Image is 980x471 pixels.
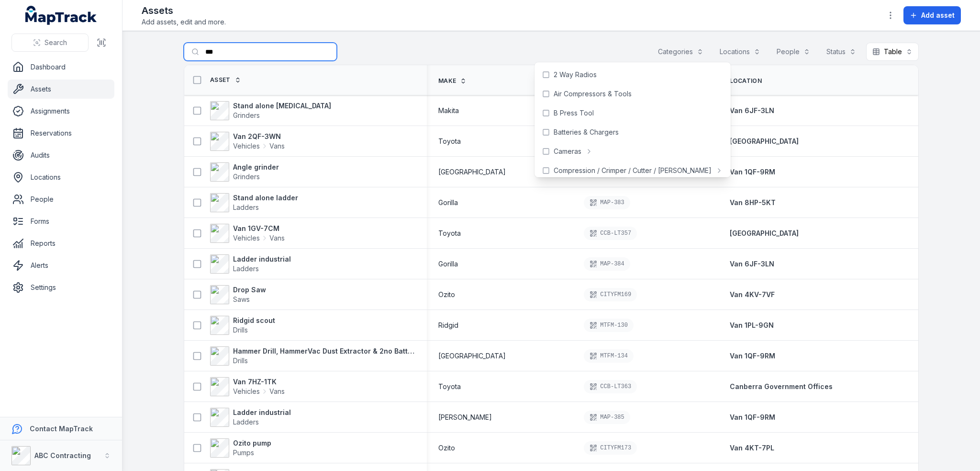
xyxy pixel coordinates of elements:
span: Ladders [233,203,259,211]
span: Gorilla [438,198,458,207]
span: Compression / Crimper / Cutter / [PERSON_NAME] [554,166,712,175]
a: Ladder industrialLadders [210,408,291,427]
span: Gorilla [438,259,458,269]
strong: Stand alone [MEDICAL_DATA] [233,101,331,111]
span: Van 4KV-7VF [730,290,775,299]
span: Van 4KT-7PL [730,444,774,452]
span: Drills [233,356,248,365]
span: Vehicles [233,233,260,243]
span: Van 1PL-9GN [730,321,774,329]
a: Stand alone ladderLadders [210,193,298,212]
div: CITYFM169 [584,288,637,301]
a: Van 1QF-9RM [730,413,775,422]
span: [GEOGRAPHIC_DATA] [730,137,799,145]
span: Van 1QF-9RM [730,413,775,421]
a: Van 4KT-7PL [730,443,774,453]
a: Assets [8,80,114,99]
a: Van 6JF-3LN [730,106,774,115]
span: Drills [233,326,248,334]
a: Dashboard [8,57,114,77]
a: Canberra Government Offices [730,382,833,391]
span: Van 1QF-9RM [730,352,775,360]
span: Toyota [438,229,461,238]
span: Ozito [438,290,455,299]
span: Ladders [233,418,259,426]
strong: Drop Saw [233,285,266,295]
a: [GEOGRAPHIC_DATA] [730,229,799,238]
span: Asset [210,76,231,84]
button: Search [11,34,89,52]
a: People [8,190,114,209]
span: Cameras [554,147,581,156]
span: [GEOGRAPHIC_DATA] [438,351,506,361]
a: Audits [8,146,114,165]
div: MTFM-134 [584,349,634,363]
span: Van 6JF-3LN [730,260,774,268]
span: Ladders [233,264,259,273]
span: Saws [233,295,250,303]
strong: Angle grinder [233,162,279,172]
div: MAP-384 [584,257,630,271]
span: Makita [438,106,459,115]
div: CCB-LT363 [584,380,637,393]
span: Toyota [438,137,461,146]
a: Settings [8,278,114,297]
div: MAP-383 [584,196,630,209]
a: MapTrack [25,6,97,25]
span: [PERSON_NAME] [438,413,492,422]
span: Van 6JF-3LN [730,106,774,115]
a: Reports [8,234,114,253]
a: Angle grinderGrinders [210,162,279,182]
strong: Stand alone ladder [233,193,298,203]
span: Batteries & Chargers [554,127,619,137]
span: Air Compressors & Tools [554,89,632,99]
div: MAP-385 [584,411,630,424]
a: Van 6JF-3LN [730,259,774,269]
button: Categories [652,43,710,61]
span: [GEOGRAPHIC_DATA] [730,229,799,237]
span: Vans [269,141,285,151]
strong: Van 2QF-3WN [233,132,285,141]
span: [GEOGRAPHIC_DATA] [438,167,506,177]
a: Van 1GV-7CMVehiclesVans [210,224,285,243]
a: Locations [8,168,114,187]
strong: Ozito pump [233,438,271,448]
a: Van 2QF-3WNVehiclesVans [210,132,285,151]
a: Ozito pumpPumps [210,438,271,458]
span: Make [438,77,456,85]
span: Toyota [438,382,461,391]
strong: Van 1GV-7CM [233,224,285,233]
span: Ozito [438,443,455,453]
h2: Assets [142,4,226,17]
span: Add asset [921,11,955,20]
div: CCB-LT357 [584,227,637,240]
div: MTFM-130 [584,319,634,332]
a: Assignments [8,102,114,121]
button: People [770,43,816,61]
a: Van 8HP-5KT [730,198,776,207]
a: Stand alone [MEDICAL_DATA]Grinders [210,101,331,120]
a: Asset [210,76,241,84]
span: Location [730,77,762,85]
a: Van 1QF-9RM [730,351,775,361]
button: Status [820,43,862,61]
span: Van 8HP-5KT [730,198,776,207]
span: Van 1QF-9RM [730,168,775,176]
span: Pumps [233,448,254,457]
span: B Press Tool [554,108,594,118]
a: Van 4KV-7VF [730,290,775,299]
div: CITYFM173 [584,441,637,455]
a: Van 7HZ-1TKVehiclesVans [210,377,285,396]
a: Forms [8,212,114,231]
strong: Ladder industrial [233,254,291,264]
span: Grinders [233,111,260,119]
span: Add assets, edit and more. [142,17,226,27]
a: Make [438,77,467,85]
strong: Contact MapTrack [30,425,93,433]
a: [GEOGRAPHIC_DATA] [730,137,799,146]
strong: Ladder industrial [233,408,291,417]
span: Grinders [233,172,260,181]
a: Alerts [8,256,114,275]
button: Locations [713,43,767,61]
a: Van 1QF-9RM [730,167,775,177]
